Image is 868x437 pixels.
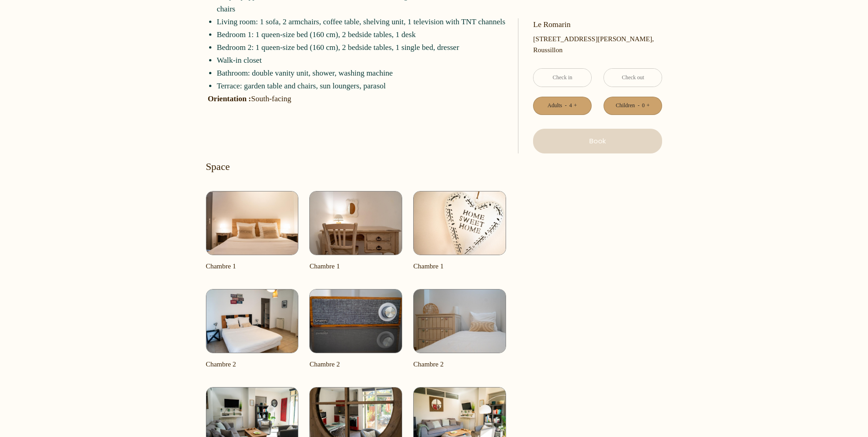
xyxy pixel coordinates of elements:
div: Adults [547,101,562,110]
p: Roussillon [533,33,662,55]
span: [STREET_ADDRESS][PERSON_NAME], [533,33,662,44]
a: + [647,101,650,110]
button: Book [533,129,662,153]
div: 0 [642,101,646,110]
li: Walk-in closet [217,54,506,67]
p: Book [536,136,659,147]
b: Orientation : [208,94,251,103]
p: Space [206,160,506,173]
img: 17449765790396.jpg [309,191,402,255]
a: + [574,101,577,110]
p: Chambre 1 [413,261,506,272]
li: Bathroom: double vanity unit, shower, washing machine [217,67,506,80]
li: Bedroom 1: 1 queen-size bed (160 cm), 2 bedside tables, 1 desk [217,28,506,41]
div: 4 [569,101,573,110]
img: 17449767205585.jpg [206,289,299,353]
input: Check in [534,69,591,87]
p: Chambre 2 [413,359,506,370]
input: Check out [604,69,662,87]
p: Le Romarin [533,18,662,31]
img: 17449767113625.jpg [413,289,506,353]
li: Bedroom 2: 1 queen-size bed (160 cm), 2 bedside tables, 1 single bed, dresser [217,41,506,54]
a: - [638,101,640,110]
li: Terrace: garden table and chairs, sun loungers, parasol [217,80,506,93]
li: Living room: 1 sofa, 2 armchairs, coffee table, shelving unit, 1 television with TNT channels [217,16,506,28]
img: 17449767291972.jpg [309,289,402,353]
p: Chambre 1 [309,261,402,272]
p: Chambre 1 [206,261,299,272]
div: Children [616,101,635,110]
p: South-facing [206,93,506,105]
p: Chambre 2 [206,359,299,370]
p: Chambre 2 [309,359,402,370]
img: 17449765678223.jpg [206,191,299,255]
img: 17449765859946.jpg [413,191,506,255]
a: - [565,101,567,110]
